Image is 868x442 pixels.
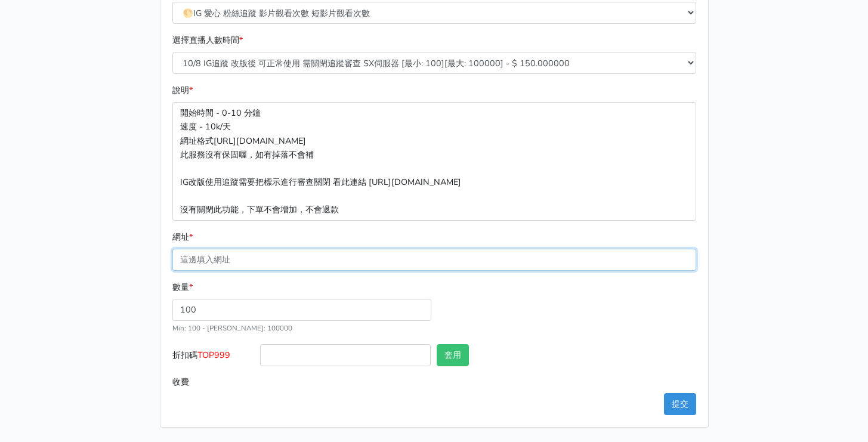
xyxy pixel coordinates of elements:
label: 說明 [172,84,193,97]
label: 網址 [172,230,193,244]
label: 選擇直播人數時間 [172,33,243,47]
button: 提交 [664,393,696,415]
label: 收費 [169,371,258,393]
span: TOP999 [197,349,230,361]
input: 這邊填入網址 [172,249,696,271]
label: 折扣碼 [169,344,258,371]
small: Min: 100 - [PERSON_NAME]: 100000 [172,323,292,333]
button: 套用 [437,344,469,366]
label: 數量 [172,280,193,294]
p: 開始時間 - 0-10 分鐘 速度 - 10k/天 網址格式[URL][DOMAIN_NAME] 此服務沒有保固喔，如有掉落不會補 IG改版使用追蹤需要把標示進行審查關閉 看此連結 [URL][... [172,102,696,220]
